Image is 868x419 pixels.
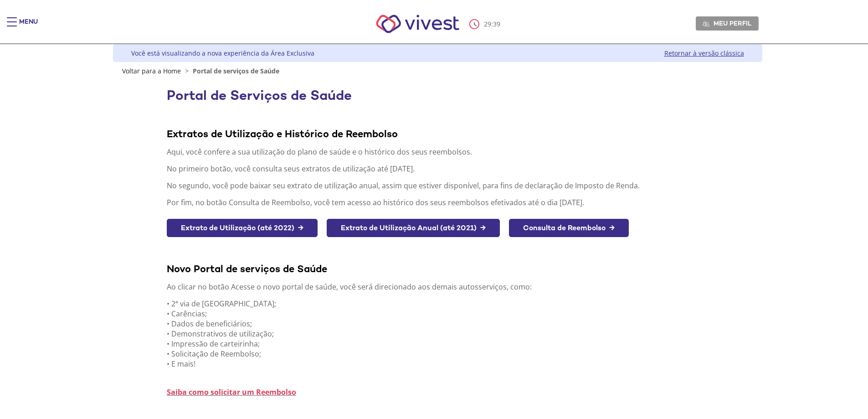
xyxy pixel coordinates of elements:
p: No primeiro botão, você consulta seus extratos de utilização até [DATE]. [167,164,708,174]
a: Meu perfil [696,16,759,30]
p: Aqui, você confere a sua utilização do plano de saúde e o histórico dos seus reembolsos. [167,147,708,157]
div: Novo Portal de serviços de Saúde [167,262,708,275]
a: Saiba como solicitar um Reembolso [167,387,296,397]
a: Extrato de Utilização Anual (até 2021) → [327,219,500,238]
a: Retornar à versão clássica [664,49,744,57]
a: Voltar para a Home [122,67,181,75]
span: Meu perfil [714,19,751,27]
span: Portal de serviços de Saúde [193,67,279,75]
a: Consulta de Reembolso → [509,219,629,238]
p: Ao clicar no botão Acesse o novo portal de saúde, você será direcionado aos demais autosserviços,... [167,282,708,292]
span: > [183,67,191,75]
img: Vivest [366,5,469,43]
span: 39 [493,20,500,28]
a: Extrato de Utilização (até 2022) → [167,219,318,238]
p: No segundo, você pode baixar seu extrato de utilização anual, assim que estiver disponível, para ... [167,181,708,191]
p: Por fim, no botão Consulta de Reembolso, você tem acesso ao histórico dos seus reembolsos efetiva... [167,197,708,207]
img: Meu perfil [703,21,709,27]
div: Extratos de Utilização e Histórico de Reembolso [167,127,708,140]
h1: Portal de Serviços de Saúde [167,88,708,103]
div: Você está visualizando a nova experiência da Área Exclusiva [131,49,314,57]
span: 29 [484,20,491,28]
div: Menu [19,17,38,36]
p: • 2ª via de [GEOGRAPHIC_DATA]; • Carências; • Dados de beneficiários; • Demonstrativos de utiliza... [167,299,708,369]
div: : [469,19,502,29]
